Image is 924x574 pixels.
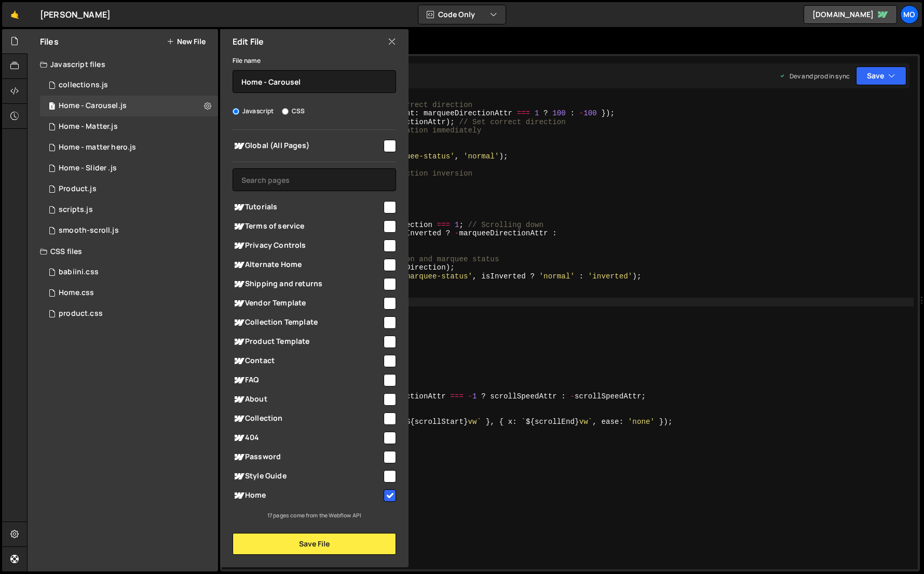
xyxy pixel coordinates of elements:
[282,108,289,115] input: CSS
[233,316,382,329] span: Collection Template
[233,239,382,252] span: Privacy Controls
[233,533,396,555] button: Save File
[59,101,127,111] div: Home - Carousel.js
[40,96,218,116] div: 14868/40669.js
[49,103,55,111] span: 1
[233,278,382,290] span: Shipping and returns
[59,164,117,173] div: Home - Slider .js
[59,143,136,152] div: Home - matter hero.js
[233,297,382,310] span: Vendor Template
[40,220,218,241] div: 14868/40478.js
[779,72,850,81] div: Dev and prod in sync
[900,5,919,24] a: Mo
[233,336,382,348] span: Product Template
[59,81,108,90] div: collections.js
[40,262,218,283] div: 14868/40476.css
[2,2,28,27] a: 🤙
[40,137,218,158] div: 14868/40475.js
[233,259,382,271] span: Alternate Home
[40,283,218,303] div: 14868/38664.css
[233,108,239,115] input: Javascript
[233,140,382,152] span: Global (All Pages)
[856,66,906,85] button: Save
[233,36,264,47] h2: Edit File
[28,241,218,262] div: CSS files
[233,355,382,367] span: Contact
[233,106,274,116] label: Javascript
[40,179,218,199] div: 14868/38698.js
[233,412,382,425] span: Collection
[418,5,506,24] button: Code Only
[267,512,361,519] small: 17 pages come from the Webflow API
[59,288,94,298] div: Home.css
[167,37,206,46] button: New File
[59,309,103,318] div: product.css
[40,8,111,21] div: [PERSON_NAME]
[40,116,218,137] div: 14868/38663.js
[59,226,119,235] div: smooth-scroll.js
[28,54,218,75] div: Javascript files
[233,201,382,213] span: Tutorials
[282,106,305,116] label: CSS
[233,168,396,191] input: Search pages
[40,36,59,47] h2: Files
[40,303,218,324] div: 14868/38699.css
[233,70,396,93] input: Name
[40,199,218,220] div: 14868/40477.js
[804,5,897,24] a: [DOMAIN_NAME]
[233,489,382,502] span: Home
[59,268,99,277] div: babiini.css
[233,451,382,463] span: Password
[233,220,382,233] span: Terms of service
[59,122,118,131] div: Home - Matter.js
[233,432,382,444] span: 404
[233,56,261,66] label: File name
[233,393,382,406] span: About
[40,158,218,179] div: 14868/38690.js
[233,374,382,386] span: FAQ
[59,184,97,194] div: Product.js
[59,205,93,215] div: scripts.js
[40,75,218,96] div: 14868/41620.js
[233,470,382,483] span: Style Guide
